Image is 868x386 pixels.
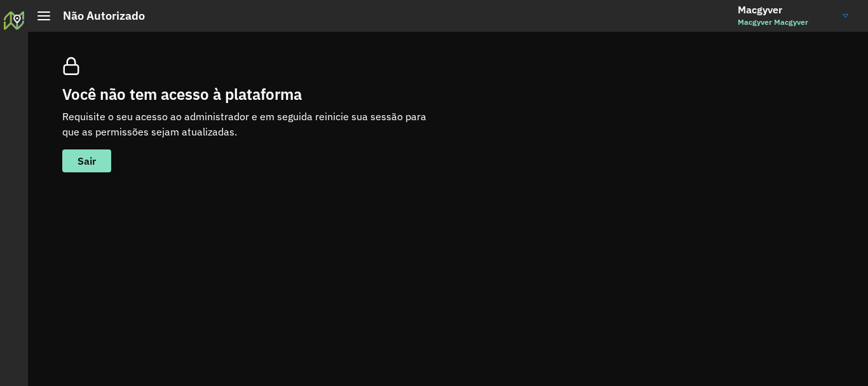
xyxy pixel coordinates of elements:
[62,109,444,139] p: Requisite o seu acesso ao administrador e em seguida reinicie sua sessão para que as permissões s...
[738,17,833,28] span: Macgyver Macgyver
[50,9,145,23] h2: Não Autorizado
[62,149,111,172] button: button
[738,4,833,16] h3: Macgyver
[62,85,444,104] h2: Você não tem acesso à plataforma
[78,156,96,166] span: Sair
